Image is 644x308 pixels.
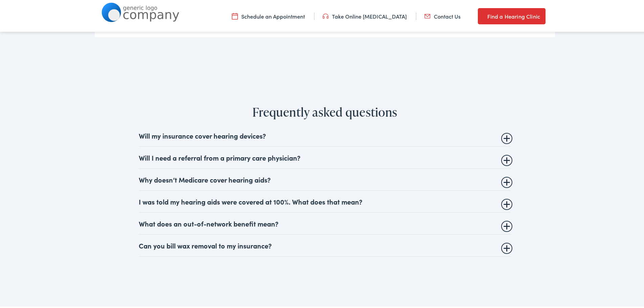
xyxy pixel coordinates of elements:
[323,11,329,19] img: utility icon
[139,174,511,182] summary: Why doesn’t Medicare cover hearing aids?
[478,7,546,23] a: Find a Hearing Clinic
[424,11,461,19] a: Contact Us
[232,11,305,19] a: Schedule an Appointment
[232,11,238,19] img: utility icon
[424,11,430,19] img: utility icon
[139,196,511,204] summary: I was told my hearing aids were covered at 100%. What does that mean?
[139,218,511,226] summary: What does an out-of-network benefit mean?
[478,11,484,19] img: utility icon
[139,240,511,248] summary: Can you bill wax removal to my insurance?
[26,103,624,118] h2: Frequently asked questions
[139,130,511,138] summary: Will my insurance cover hearing devices?
[139,152,511,160] summary: Will I need a referral from a primary care physician?
[323,11,407,19] a: Take Online [MEDICAL_DATA]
